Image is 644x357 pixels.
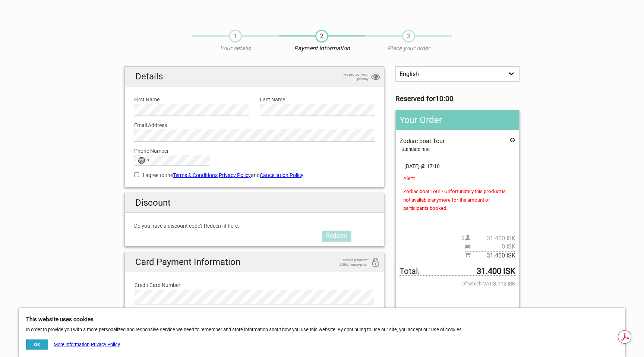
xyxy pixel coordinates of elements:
i: privacy protection [371,72,380,82]
strong: 3.112 ISK [493,279,515,288]
h2: Details [125,67,384,86]
span: 31.400 ISK [471,252,515,260]
span: Total to be paid [400,267,515,276]
span: secure payment 256bit encryption [331,258,369,267]
p: Zodiac boat Tour - Unfortunately this product is not available anymore for the amount of particip... [403,187,512,212]
a: Redeem [322,231,351,241]
label: I agree to the , and [134,171,375,179]
a: Cancellation Policy [260,172,303,178]
span: Pickup price [465,243,515,251]
span: 31.400 ISK [471,234,515,243]
h5: This website uses cookies [26,315,618,323]
span: [DATE] @ 17:10 [400,162,515,170]
label: Do you have a discount code? Redeem it here. [134,222,375,230]
a: More information [54,342,89,347]
span: Zodiac boat Tour [400,138,445,145]
div: Standard rate [401,145,515,154]
span: 1 [229,30,242,42]
span: Of which VAT: [400,279,515,288]
h3: Reserved for [395,95,520,103]
span: 2 person(s) [461,234,515,243]
label: First Name [134,95,249,104]
strong: 10:00 [435,95,454,103]
div: In order to provide you with a more personalized and responsive service we need to remember and s... [19,308,625,357]
strong: 31.400 ISK [477,267,515,275]
label: Last Name [260,95,374,104]
div: Alert: [403,174,512,213]
span: 2 [315,30,328,42]
span: we protect your privacy [331,72,369,81]
a: Terms & Conditions [173,172,218,178]
p: Payment Information [279,44,365,53]
label: Email Address [134,121,375,129]
span: 0 ISK [471,243,515,251]
button: OK [26,339,48,350]
span: Subtotal [465,251,515,260]
p: Place your order [365,44,452,53]
button: Selected country [135,155,153,165]
label: Phone Number [134,147,375,155]
i: 256bit encryption [371,258,380,268]
label: Credit Card Number [135,281,374,289]
span: 3 [402,30,415,42]
h2: Your Order [396,110,519,130]
p: Your details [192,44,279,53]
a: Privacy Policy [91,342,120,347]
a: Privacy Policy [219,172,251,178]
h2: Card Payment Information [125,252,384,272]
h2: Discount [125,193,384,213]
div: - [26,339,120,350]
